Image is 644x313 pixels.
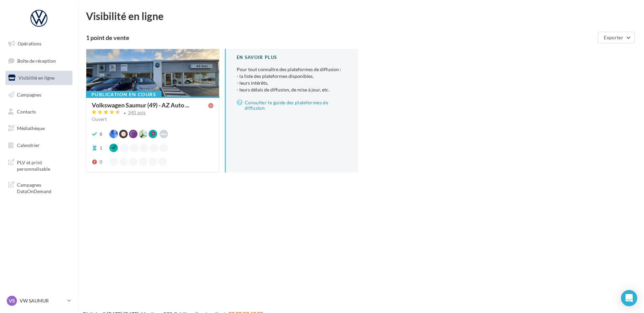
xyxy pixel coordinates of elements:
span: Volkswagen Saumur (49) - AZ Auto ... [92,102,189,108]
a: Opérations [4,37,74,51]
li: - leurs délais de diffusion, de mise à jour, etc. [237,86,347,93]
span: Contacts [17,108,36,114]
div: En savoir plus [237,54,347,61]
span: Visibilité en ligne [18,75,55,81]
a: Médiathèque [4,121,74,135]
p: Pour tout connaître des plateformes de diffusion : [237,66,347,93]
a: Visibilité en ligne [4,71,74,85]
span: Boîte de réception [17,58,56,63]
span: Ouvert [92,116,107,122]
a: Campagnes [4,88,74,102]
p: VW SAUMUR [20,297,65,304]
div: 1 point de vente [86,35,595,41]
span: Campagnes [17,92,41,98]
div: Open Intercom Messenger [621,290,637,306]
a: Consulter le guide des plateformes de diffusion [237,99,347,112]
a: Calendrier [4,138,74,152]
div: 8 [100,131,102,138]
div: 340 avis [128,110,146,115]
span: Campagnes DataOnDemand [17,180,70,195]
div: 0 [100,159,102,165]
span: Opérations [18,41,41,46]
a: VS VW SAUMUR [5,294,72,307]
div: Visibilité en ligne [86,11,636,21]
a: PLV et print personnalisable [4,155,74,175]
a: Contacts [4,105,74,119]
span: PLV et print personnalisable [17,158,70,172]
span: Exporter [604,35,623,40]
button: Exporter [598,32,635,43]
a: Campagnes DataOnDemand [4,178,74,197]
span: VS [9,297,15,304]
a: Boîte de réception [4,54,74,68]
a: 340 avis [92,109,214,117]
span: Médiathèque [17,125,45,131]
div: 1 [100,145,102,151]
span: Calendrier [17,142,40,148]
li: - la liste des plateformes disponibles, [237,73,347,80]
div: Publication en cours [86,91,162,98]
li: - leurs intérêts, [237,80,347,86]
